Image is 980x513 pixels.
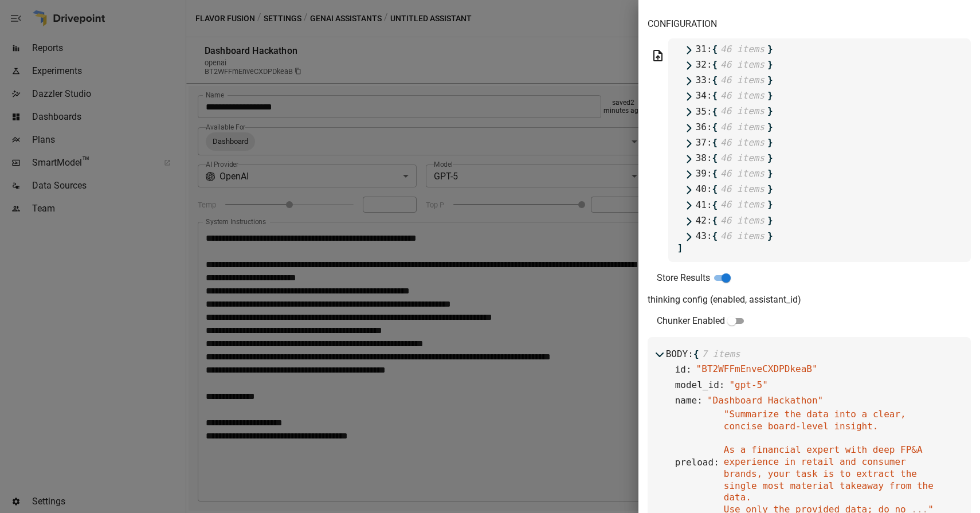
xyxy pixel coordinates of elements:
div: " BT2WFFmEnveCXDPDkeaB" [696,363,818,375]
span: : [707,137,712,148]
div: } [767,185,773,194]
div: } [767,107,773,116]
div: 46 items [720,138,765,147]
div: } [767,232,773,241]
span: : [707,230,712,241]
div: 46 items [720,216,765,225]
span: id [675,365,692,375]
span: { [712,44,718,54]
div: } [767,123,773,132]
span: { [712,106,718,117]
span: 35 [696,106,712,117]
span: 42 [696,215,712,226]
div: 46 items [720,107,765,116]
span: { [712,199,718,210]
span: 33 [696,75,712,85]
div: } [767,45,773,54]
div: thinking config (enabled, assistant_id) [648,294,971,305]
div: 46 items [720,232,765,241]
span: { [712,137,718,148]
span: 39 [696,168,712,179]
span: 43 [696,230,712,241]
span: 41 [696,199,712,210]
span: : [688,348,693,359]
span: { [712,230,718,241]
span: { [712,122,718,132]
div: } [767,60,773,69]
span: 31 [696,44,712,54]
span: { [712,152,718,163]
span: 32 [696,59,712,70]
div: 46 items [720,60,765,69]
div: 46 items [720,76,765,85]
div: } [767,216,773,225]
div: " gpt-5" [729,379,767,391]
div: 46 items [720,91,765,100]
div: } [767,138,773,147]
div: 46 items [720,123,765,132]
span: 38 [696,152,712,163]
span: Chunker Enabled [657,314,725,328]
span: : [707,122,712,132]
span: : [707,106,712,117]
span: : [719,379,725,390]
span: : [707,199,712,210]
span: model_id [675,380,725,390]
span: { [712,75,718,85]
span: { [712,183,718,194]
div: CONFIGURATION [648,9,971,38]
div: 46 items [720,169,765,178]
div: 46 items [720,45,765,54]
div: } [767,154,773,163]
span: 36 [696,122,712,132]
div: 46 items [720,200,765,209]
span: 37 [696,137,712,148]
span: { [712,168,718,179]
div: } [767,200,773,209]
span: { [712,90,718,101]
div: 7 items [701,350,740,359]
span: BODY [666,348,693,359]
div: 46 items [720,154,765,163]
div: 46 items [720,29,765,38]
span: : [707,75,712,85]
div: ] [677,244,962,253]
span: : [707,44,712,54]
div: } [767,76,773,85]
span: { [693,348,699,359]
span: : [707,168,712,179]
div: " Dashboard Hackathon" [707,395,823,407]
span: 34 [696,90,712,101]
span: : [707,90,712,101]
span: : [714,457,719,468]
span: : [707,215,712,226]
span: : [707,183,712,194]
span: { [712,215,718,226]
span: name [675,395,703,406]
span: 40 [696,183,712,194]
span: : [686,364,692,375]
span: preload [675,457,719,468]
span: : [697,395,703,406]
div: } [767,29,773,38]
div: } [767,169,773,178]
div: 46 items [720,185,765,194]
span: : [707,59,712,70]
div: } [767,91,773,100]
span: : [707,152,712,163]
span: { [712,59,718,70]
span: Store Results [657,271,710,285]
